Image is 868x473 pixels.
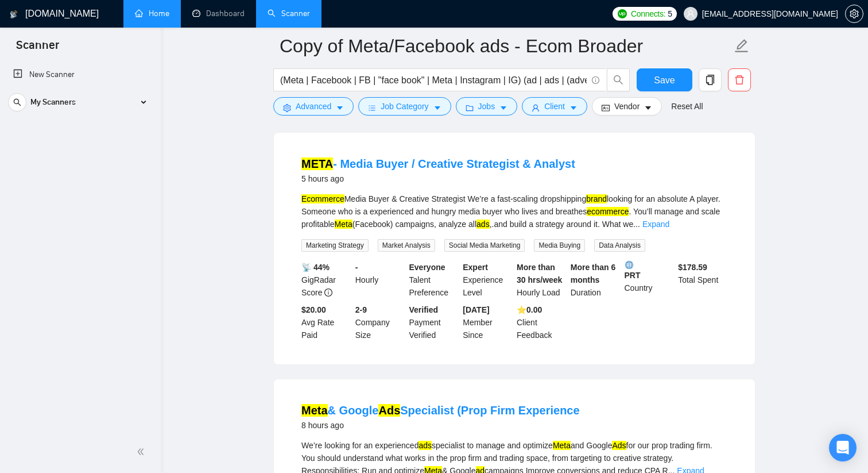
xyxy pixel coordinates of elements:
span: Marketing Strategy [301,239,369,252]
input: Scanner name... [280,32,732,60]
button: settingAdvancedcaret-down [273,97,354,116]
b: Everyone [409,263,445,272]
span: info-circle [324,289,332,297]
div: Experience Level [460,261,514,299]
span: Jobs [478,100,495,113]
b: Expert [463,263,488,272]
button: copy [699,68,722,91]
span: Media Buying [534,239,585,252]
div: Country [622,261,676,299]
li: New Scanner [4,63,156,86]
div: Talent Preference [407,261,461,299]
button: setting [845,5,863,23]
input: Search Freelance Jobs... [280,73,587,87]
div: 8 hours ago [301,418,580,432]
mark: META [301,157,333,170]
span: Advanced [296,100,331,113]
b: $ 178.59 [678,263,707,272]
a: Meta& GoogleAdsSpecialist (Prop Firm Experience [301,404,580,417]
li: My Scanners [4,91,156,118]
span: double-left [137,446,148,457]
span: Client [544,100,565,113]
span: Market Analysis [378,239,435,252]
span: caret-down [433,103,441,112]
span: edit [734,39,749,53]
div: Media Buyer & Creative Strategist We’re a fast-scaling dropshipping looking for an absolute A pla... [301,193,727,230]
a: setting [845,9,863,18]
img: 🌐 [625,261,633,269]
span: Vendor [614,100,640,113]
mark: Meta [335,220,352,229]
div: Duration [568,261,622,299]
mark: ads [476,220,490,229]
span: search [9,98,26,106]
a: New Scanner [13,63,147,86]
span: Job Category [381,100,428,113]
button: search [607,68,630,91]
b: [DATE] [463,305,489,314]
button: userClientcaret-down [522,97,587,116]
b: ⭐️ 0.00 [517,305,542,314]
button: barsJob Categorycaret-down [358,97,451,116]
a: dashboardDashboard [192,9,245,18]
div: 5 hours ago [301,172,575,186]
mark: Ads [378,404,400,417]
a: Expand [642,220,669,229]
b: Verified [409,305,439,314]
mark: ecommerce [587,207,629,216]
a: searchScanner [268,9,310,18]
span: delete [728,75,750,85]
span: caret-down [569,103,578,112]
div: Avg Rate Paid [299,303,353,341]
mark: Ecommerce [301,194,344,203]
span: caret-down [336,103,344,112]
span: caret-down [499,103,507,112]
img: logo [10,5,18,24]
a: Reset All [671,100,703,113]
button: delete [728,68,751,91]
button: search [8,93,26,111]
div: Client Feedback [514,303,568,341]
div: Hourly [353,261,407,299]
mark: Ads [612,441,626,450]
mark: ads [418,441,432,450]
b: More than 30 hrs/week [517,263,562,284]
b: PRT [625,261,674,280]
div: Open Intercom Messenger [829,434,857,462]
span: 5 [668,7,672,20]
span: user [532,103,540,112]
span: copy [699,75,721,85]
span: Social Media Marketing [444,239,525,252]
button: Save [637,68,692,91]
b: 2-9 [355,305,367,314]
a: homeHome [135,9,169,18]
span: My Scanners [30,91,76,114]
span: folder [466,103,474,112]
button: folderJobscaret-down [456,97,518,116]
button: idcardVendorcaret-down [592,97,662,116]
div: GigRadar Score [299,261,353,299]
span: info-circle [592,76,599,84]
div: Hourly Load [514,261,568,299]
span: ... [633,220,640,229]
mark: Meta [553,441,571,450]
span: search [607,75,629,85]
span: idcard [602,103,610,112]
div: Payment Verified [407,303,461,341]
b: 📡 44% [301,263,330,272]
img: upwork-logo.png [618,9,627,18]
b: More than 6 months [571,263,616,284]
b: - [355,263,358,272]
span: caret-down [644,103,652,112]
span: Connects: [631,7,665,20]
a: META- Media Buyer / Creative Strategist & Analyst [301,157,575,170]
span: setting [283,103,291,112]
div: Member Since [460,303,514,341]
span: Save [654,73,675,87]
mark: Meta [301,404,328,417]
div: Total Spent [676,261,730,299]
span: bars [368,103,376,112]
span: user [687,10,695,18]
span: setting [846,9,863,18]
div: Company Size [353,303,407,341]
